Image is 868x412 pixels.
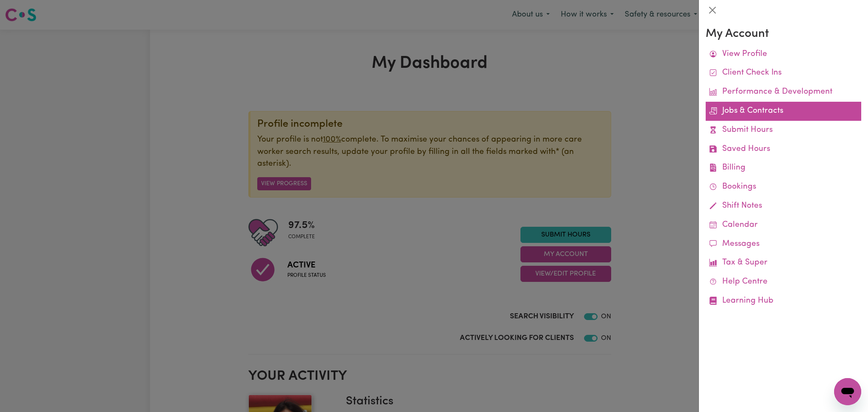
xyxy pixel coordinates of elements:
a: Calendar [706,216,861,235]
a: Jobs & Contracts [706,102,861,121]
a: Submit Hours [706,121,861,140]
a: Performance & Development [706,83,861,102]
a: Shift Notes [706,197,861,216]
h3: My Account [706,27,861,42]
a: Client Check Ins [706,64,861,83]
a: Saved Hours [706,140,861,159]
a: Bookings [706,178,861,197]
a: Messages [706,235,861,254]
iframe: Button to launch messaging window [834,378,861,405]
a: Tax & Super [706,253,861,273]
a: Billing [706,159,861,178]
a: Help Centre [706,273,861,292]
a: View Profile [706,45,861,64]
button: Close [706,3,719,17]
a: Learning Hub [706,292,861,311]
